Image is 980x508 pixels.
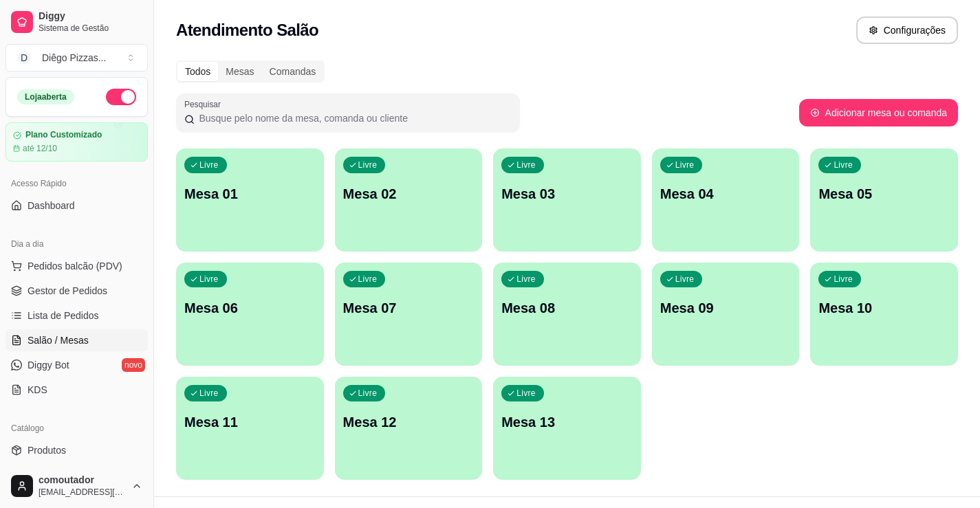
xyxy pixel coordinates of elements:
[262,62,324,81] div: Comandas
[358,388,378,399] p: Livre
[6,44,148,71] button: Select a team
[493,263,641,366] button: LivreMesa 08
[493,377,641,480] button: LivreMesa 13
[660,298,792,318] p: Mesa 09
[184,184,316,203] p: Mesa 01
[39,10,142,23] span: Diggy
[28,383,47,397] span: KDS
[199,388,219,399] p: Livre
[652,263,800,366] button: LivreMesa 09
[195,111,512,125] input: Pesquisar
[42,51,106,65] div: Diêgo Pizzas ...
[343,412,475,432] p: Mesa 12
[176,148,324,252] button: LivreMesa 01
[675,274,695,285] p: Livre
[6,173,148,195] div: Acesso Rápido
[176,19,318,41] h2: Atendimento Salão
[6,280,148,302] a: Gestor de Pedidos
[199,274,219,285] p: Livre
[343,298,475,318] p: Mesa 07
[6,417,148,439] div: Catálogo
[834,274,853,285] p: Livre
[28,284,107,298] span: Gestor de Pedidos
[501,412,633,432] p: Mesa 13
[28,199,75,212] span: Dashboard
[176,263,324,366] button: LivreMesa 06
[810,148,958,252] button: LivreMesa 05
[6,305,148,327] a: Lista de Pedidos
[6,122,148,162] a: Plano Customizadoaté 12/10
[343,184,475,203] p: Mesa 02
[856,16,958,44] button: Configurações
[199,159,219,170] p: Livre
[184,298,316,318] p: Mesa 06
[39,474,126,487] span: comoutador
[501,184,633,203] p: Mesa 03
[6,354,148,376] a: Diggy Botnovo
[39,487,126,498] span: [EMAIL_ADDRESS][DOMAIN_NAME]
[6,5,148,38] a: DiggySistema de Gestão
[799,99,958,126] button: Adicionar mesa ou comanda
[28,358,69,372] span: Diggy Bot
[675,159,695,170] p: Livre
[818,184,950,203] p: Mesa 05
[501,298,633,318] p: Mesa 08
[6,470,148,503] button: comoutador[EMAIL_ADDRESS][DOMAIN_NAME]
[176,377,324,480] button: LivreMesa 11
[818,298,950,318] p: Mesa 10
[6,255,148,277] button: Pedidos balcão (PDV)
[28,333,89,347] span: Salão / Mesas
[218,62,261,81] div: Mesas
[335,148,483,252] button: LivreMesa 02
[177,62,218,81] div: Todos
[23,143,57,154] article: até 12/10
[516,388,536,399] p: Livre
[652,148,800,252] button: LivreMesa 04
[39,23,142,34] span: Sistema de Gestão
[28,259,122,273] span: Pedidos balcão (PDV)
[28,309,99,322] span: Lista de Pedidos
[17,89,74,104] div: Loja aberta
[358,159,378,170] p: Livre
[184,98,226,110] label: Pesquisar
[516,159,536,170] p: Livre
[106,89,136,105] button: Alterar Status
[834,159,853,170] p: Livre
[6,233,148,255] div: Dia a dia
[6,195,148,217] a: Dashboard
[17,51,31,65] span: D
[6,329,148,351] a: Salão / Mesas
[6,379,148,401] a: KDS
[516,274,536,285] p: Livre
[6,439,148,461] a: Produtos
[358,274,378,285] p: Livre
[810,263,958,366] button: LivreMesa 10
[660,184,792,203] p: Mesa 04
[493,148,641,252] button: LivreMesa 03
[25,130,102,140] article: Plano Customizado
[335,377,483,480] button: LivreMesa 12
[28,443,66,457] span: Produtos
[184,412,316,432] p: Mesa 11
[335,263,483,366] button: LivreMesa 07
